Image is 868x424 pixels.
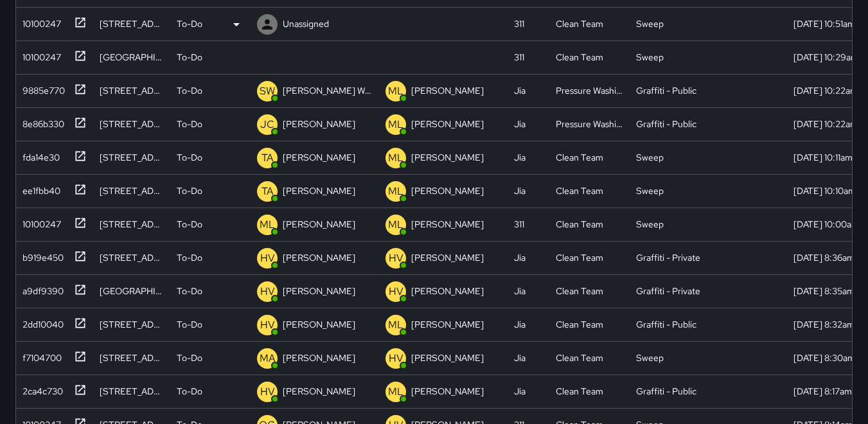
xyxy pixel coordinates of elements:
[411,351,484,364] p: [PERSON_NAME]
[100,84,164,97] div: 463 Minna Street
[283,17,329,30] p: Unassigned
[411,118,484,130] p: [PERSON_NAME]
[177,151,202,164] p: To-Do
[636,385,696,398] div: Graffiti - Public
[17,346,62,364] div: f7104700
[100,17,164,30] div: 455 Minna Street
[388,317,403,333] p: ML
[556,351,603,364] div: Clean Team
[389,284,403,299] p: HV
[100,118,164,130] div: 463 Minna Street
[283,351,355,364] p: [PERSON_NAME]
[514,285,526,297] div: Jia
[514,84,526,97] div: Jia
[514,385,526,398] div: Jia
[17,46,61,64] div: 10100247
[100,385,164,398] div: 1449 Mission Street
[556,218,603,231] div: Clean Team
[556,84,623,97] div: Pressure Washing
[636,318,696,331] div: Graffiti - Public
[177,17,202,30] p: To-Do
[283,285,355,297] p: [PERSON_NAME]
[17,213,61,231] div: 10100247
[177,285,202,297] p: To-Do
[100,251,164,264] div: 454 Natoma Street
[556,285,603,297] div: Clean Team
[411,151,484,164] p: [PERSON_NAME]
[261,184,274,199] p: TA
[260,117,274,132] p: JC
[100,151,164,164] div: 480 Clementina Street
[514,184,526,197] div: Jia
[100,351,164,364] div: 463 Minna Street
[636,17,664,30] div: Sweep
[556,118,623,130] div: Pressure Washing
[514,218,524,231] div: 311
[177,251,202,264] p: To-Do
[283,318,355,331] p: [PERSON_NAME]
[17,12,61,30] div: 10100247
[17,79,65,97] div: 9885e770
[636,184,664,197] div: Sweep
[177,218,202,231] p: To-Do
[177,385,202,398] p: To-Do
[100,318,164,331] div: 101 8th Street
[177,318,202,331] p: To-Do
[411,251,484,264] p: [PERSON_NAME]
[260,84,275,99] p: SW
[260,217,275,233] p: ML
[514,51,524,64] div: 311
[177,351,202,364] p: To-Do
[177,84,202,97] p: To-Do
[556,151,603,164] div: Clean Team
[389,351,403,366] p: HV
[636,84,696,97] div: Graffiti - Public
[100,51,164,64] div: 1142 Mission Street
[514,318,526,331] div: Jia
[283,385,355,398] p: [PERSON_NAME]
[556,17,603,30] div: Clean Team
[636,51,664,64] div: Sweep
[514,17,524,30] div: 311
[636,151,664,164] div: Sweep
[283,84,373,97] p: [PERSON_NAME] Weekly
[636,285,700,297] div: Graffiti - Private
[556,251,603,264] div: Clean Team
[411,318,484,331] p: [PERSON_NAME]
[283,151,355,164] p: [PERSON_NAME]
[177,184,202,197] p: To-Do
[17,112,64,130] div: 8e86b330
[636,218,664,231] div: Sweep
[411,285,484,297] p: [PERSON_NAME]
[283,251,355,264] p: [PERSON_NAME]
[556,318,603,331] div: Clean Team
[17,279,64,297] div: a9df9390
[17,246,64,264] div: b919e450
[636,351,664,364] div: Sweep
[100,218,164,231] div: 1001 Howard Street
[260,317,275,333] p: HV
[411,184,484,197] p: [PERSON_NAME]
[514,118,526,130] div: Jia
[260,284,275,299] p: HV
[411,84,484,97] p: [PERSON_NAME]
[100,184,164,197] div: 480 Clementina Street
[556,184,603,197] div: Clean Team
[388,150,403,166] p: ML
[556,385,603,398] div: Clean Team
[556,51,603,64] div: Clean Team
[261,150,274,166] p: TA
[17,313,64,331] div: 2dd10040
[388,384,403,400] p: ML
[260,251,275,266] p: HV
[388,217,403,233] p: ML
[411,218,484,231] p: [PERSON_NAME]
[283,118,355,130] p: [PERSON_NAME]
[514,251,526,264] div: Jia
[283,184,355,197] p: [PERSON_NAME]
[389,251,403,266] p: HV
[17,146,60,164] div: fda14e30
[411,385,484,398] p: [PERSON_NAME]
[514,151,526,164] div: Jia
[100,285,164,297] div: 442 Natoma Street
